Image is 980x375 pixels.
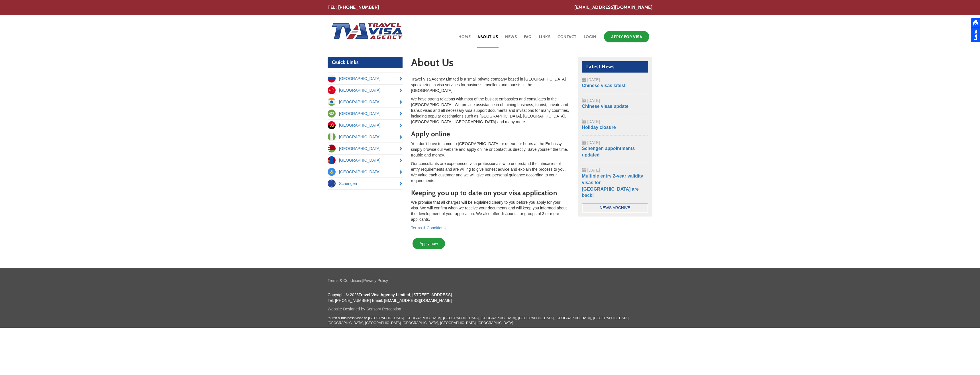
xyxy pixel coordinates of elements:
[582,203,648,212] a: News Archive
[328,96,403,108] a: [GEOGRAPHIC_DATA]
[411,130,569,138] h3: Apply online
[582,174,643,198] a: Multiple entry 2-year validity visas for [GEOGRAPHIC_DATA] are back!
[328,131,403,143] a: [GEOGRAPHIC_DATA]
[328,143,403,154] a: [GEOGRAPHIC_DATA]
[328,178,403,189] a: Schengen
[411,57,569,71] h1: About Us
[359,292,410,297] strong: Travel Visa Agency Limited
[477,30,499,48] a: About Us
[587,77,600,82] span: [DATE]
[328,85,403,96] a: [GEOGRAPHIC_DATA]
[582,83,626,88] a: Chinese visas latest
[582,61,648,73] h2: Latest News
[582,125,616,130] a: Holiday closure
[328,17,403,46] img: Home
[328,154,403,166] a: [GEOGRAPHIC_DATA]
[411,226,446,230] a: Terms & Conditions
[363,278,388,283] a: Privacy Policy
[523,30,532,48] a: FAQ
[328,316,652,325] p: tourist & business visas to [GEOGRAPHIC_DATA], [GEOGRAPHIC_DATA], [GEOGRAPHIC_DATA], [GEOGRAPHIC_...
[411,189,569,197] h3: Keeping you up to date on your visa application
[328,4,652,11] div: TEL: [PHONE_NUMBER]
[328,278,652,283] p: |
[574,4,652,11] a: [EMAIL_ADDRESS][DOMAIN_NAME]
[411,161,569,184] p: Our consultants are experienced visa professionals who understand the intricacies of entry requir...
[411,141,569,158] p: You don't have to come to [GEOGRAPHIC_DATA] or queue for hours at the Embassy, simply browse our ...
[582,146,635,157] a: Schengen appointments updated
[413,238,445,249] a: Apply now
[505,30,517,48] a: News
[411,76,569,93] p: Travel Visa Agency Limited is a small private company based in [GEOGRAPHIC_DATA] specializing in ...
[328,73,403,84] a: [GEOGRAPHIC_DATA]
[587,119,600,124] span: [DATE]
[328,292,652,303] p: Copyright © 2025 , [STREET_ADDRESS] Tel: [PHONE_NUMBER] Email: [EMAIL_ADDRESS][DOMAIN_NAME]
[604,31,649,42] a: Apply for Visa
[583,30,597,48] a: Login
[587,168,600,172] span: [DATE]
[582,104,629,109] a: Chinese visas update
[328,278,362,283] a: Terms & Conditions
[587,98,600,103] span: [DATE]
[458,30,471,48] a: Home
[411,96,569,125] p: We have strong relations with most of the busiest embassies and consulates in the [GEOGRAPHIC_DAT...
[557,30,577,48] a: Contact
[328,119,403,131] a: [GEOGRAPHIC_DATA]
[587,140,600,145] span: [DATE]
[538,30,551,48] a: Links
[411,199,569,222] p: We promise that all charges will be explained clearly to you before you apply for your visa. We w...
[328,166,403,178] a: [GEOGRAPHIC_DATA]
[328,307,401,311] a: Website Designed by Sensory Perception
[328,108,403,119] a: [GEOGRAPHIC_DATA]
